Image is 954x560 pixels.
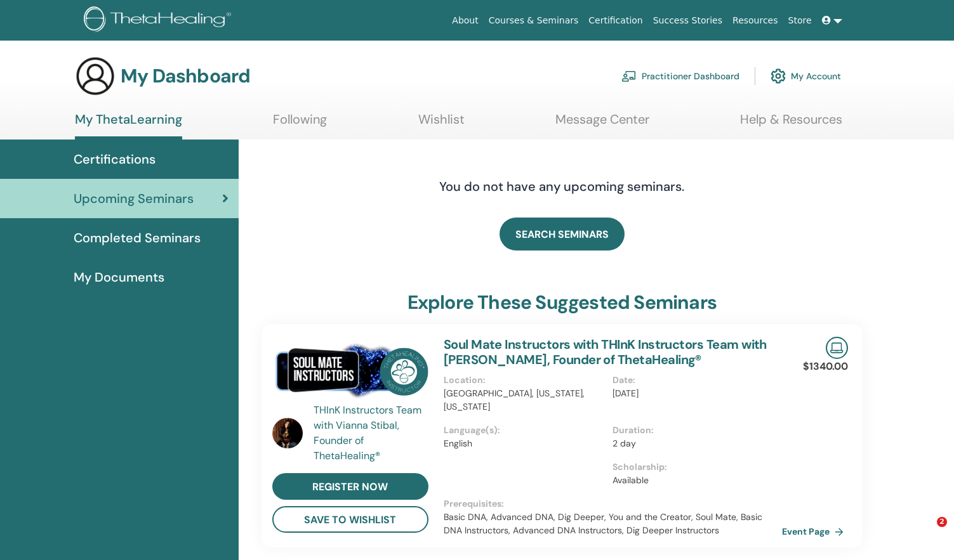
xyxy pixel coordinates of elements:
p: Basic DNA, Advanced DNA, Dig Deeper, You and the Creator, Soul Mate, Basic DNA Instructors, Advan... [444,511,782,537]
span: Upcoming Seminars [74,189,194,208]
a: Courses & Seminars [484,9,584,32]
span: Completed Seminars [74,228,201,247]
img: logo.png [84,6,235,35]
h3: explore these suggested seminars [407,291,717,314]
a: Certification [583,9,647,32]
a: Soul Mate Instructors with THInK Instructors Team with [PERSON_NAME], Founder of ThetaHealing® [444,336,767,368]
img: cog.svg [771,65,786,87]
span: My Documents [74,268,164,287]
h4: You do not have any upcoming seminars. [362,179,762,194]
p: 2 day [613,437,774,450]
p: [DATE] [613,387,774,400]
p: Language(s) : [444,424,606,437]
h3: My Dashboard [121,65,250,88]
img: Live Online Seminar [826,337,848,359]
a: Following [273,112,327,136]
a: Success Stories [648,9,727,32]
img: generic-user-icon.jpg [75,56,116,96]
a: THInK Instructors Team with Vianna Stibal, Founder of ThetaHealing® [314,403,431,464]
a: Help & Resources [740,112,842,136]
a: Event Page [782,522,849,541]
a: register now [272,473,428,500]
p: Date : [613,374,774,387]
a: My Account [771,62,841,90]
a: My ThetaLearning [75,112,182,140]
a: Practitioner Dashboard [621,62,739,90]
a: Store [783,9,817,32]
p: [GEOGRAPHIC_DATA], [US_STATE], [US_STATE] [444,387,606,413]
p: $1340.00 [803,359,848,374]
a: Resources [727,9,783,32]
p: Scholarship : [613,460,774,474]
p: Location : [444,374,606,387]
span: SEARCH SEMINARS [515,228,609,241]
p: Duration : [613,424,774,437]
a: About [447,9,483,32]
img: chalkboard-teacher.svg [621,70,637,82]
p: Available [613,474,774,487]
img: Soul Mate Instructors [272,337,428,407]
span: register now [312,480,388,493]
p: English [444,437,606,450]
span: 2 [937,517,947,527]
img: default.jpg [272,418,303,448]
iframe: Intercom live chat [911,517,941,547]
a: SEARCH SEMINARS [500,218,625,251]
span: Certifications [74,150,156,169]
a: Message Center [555,112,649,136]
p: Prerequisites : [444,497,782,511]
button: save to wishlist [272,506,428,533]
a: Wishlist [418,112,465,136]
